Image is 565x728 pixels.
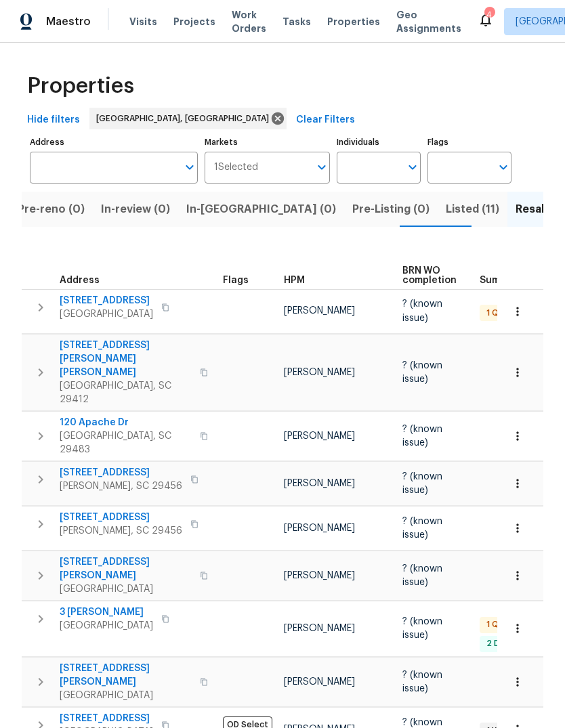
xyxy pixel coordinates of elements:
span: ? (known issue) [402,361,442,384]
span: Hide filters [27,112,80,129]
span: Flags [223,276,249,285]
button: Open [180,158,199,177]
span: Properties [27,79,134,93]
span: Work Orders [232,8,266,35]
span: [STREET_ADDRESS] [60,294,153,307]
label: Flags [427,138,511,146]
button: Open [312,158,331,177]
span: ? (known issue) [402,617,442,640]
span: In-review (0) [101,200,170,219]
span: 1 Selected [214,162,258,173]
span: 120 Apache Dr [60,416,192,429]
span: Projects [173,15,215,28]
span: Properties [327,15,380,28]
span: [STREET_ADDRESS][PERSON_NAME][PERSON_NAME] [60,339,192,379]
span: 2 Done [481,638,520,649]
label: Individuals [337,138,421,146]
span: 1 QC [481,307,510,319]
span: [GEOGRAPHIC_DATA] [60,582,192,596]
span: ? (known issue) [402,299,442,322]
span: BRN WO completion [402,266,457,285]
span: ? (known issue) [402,517,442,540]
span: [GEOGRAPHIC_DATA] [60,689,192,702]
span: [PERSON_NAME] [284,306,355,316]
span: [PERSON_NAME] [284,523,355,533]
span: [STREET_ADDRESS] [60,712,153,725]
span: [STREET_ADDRESS][PERSON_NAME] [60,662,192,689]
span: [PERSON_NAME] [284,624,355,633]
label: Address [30,138,198,146]
span: [GEOGRAPHIC_DATA], SC 29483 [60,429,192,456]
span: [STREET_ADDRESS][PERSON_NAME] [60,555,192,582]
span: [PERSON_NAME] [284,677,355,687]
div: [GEOGRAPHIC_DATA], [GEOGRAPHIC_DATA] [89,108,287,129]
span: [PERSON_NAME] [284,571,355,580]
span: Visits [129,15,157,28]
button: Open [494,158,513,177]
span: Tasks [282,17,311,26]
div: 4 [484,8,494,22]
span: ? (known issue) [402,564,442,587]
label: Markets [205,138,331,146]
span: [GEOGRAPHIC_DATA], SC 29412 [60,379,192,406]
span: Maestro [46,15,91,28]
span: [STREET_ADDRESS] [60,466,182,479]
span: Pre-Listing (0) [352,200,430,219]
span: 3 [PERSON_NAME] [60,605,153,619]
span: [GEOGRAPHIC_DATA] [60,307,153,321]
span: Geo Assignments [396,8,461,35]
span: [STREET_ADDRESS] [60,511,182,524]
span: [PERSON_NAME], SC 29456 [60,479,182,493]
span: Listed (11) [446,200,499,219]
span: [PERSON_NAME] [284,368,355,377]
span: Pre-reno (0) [18,200,85,219]
span: Summary [480,276,524,285]
button: Hide filters [22,108,85,133]
span: ? (known issue) [402,670,442,693]
span: In-[GEOGRAPHIC_DATA] (0) [186,200,336,219]
button: Open [403,158,422,177]
span: [GEOGRAPHIC_DATA] [60,619,153,633]
span: Address [60,276,100,285]
span: 1 QC [481,619,510,630]
span: HPM [284,276,305,285]
span: [PERSON_NAME] [284,479,355,488]
span: Clear Filters [296,112,355,129]
span: [PERSON_NAME] [284,431,355,441]
button: Clear Filters [291,108,360,133]
span: ? (known issue) [402,425,442,448]
span: [GEOGRAPHIC_DATA], [GEOGRAPHIC_DATA] [96,112,274,125]
span: ? (known issue) [402,472,442,495]
span: [PERSON_NAME], SC 29456 [60,524,182,538]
